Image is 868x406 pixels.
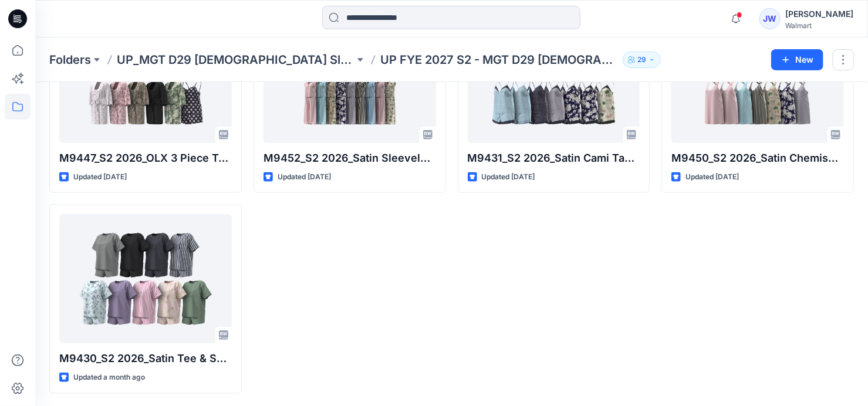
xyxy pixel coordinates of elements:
[59,214,232,343] a: M9430_S2 2026_Satin Tee & Short Set _Midpoint
[771,49,823,70] button: New
[685,171,739,183] p: Updated [DATE]
[785,7,853,21] div: [PERSON_NAME]
[49,52,91,68] a: Folders
[73,171,127,183] p: Updated [DATE]
[59,150,232,166] p: M9447_S2 2026_OLX 3 Piece Travel Set_Midpoint
[637,53,646,66] p: 29
[482,171,535,183] p: Updated [DATE]
[59,350,232,367] p: M9430_S2 2026_Satin Tee & Short Set _Midpoint
[73,371,145,384] p: Updated a month ago
[623,52,661,68] button: 29
[117,52,354,68] a: UP_MGT D29 [DEMOGRAPHIC_DATA] Sleep
[759,8,781,29] div: JW
[264,150,436,166] p: M9452_S2 2026_Satin Sleeveless Pajama_Midpoint
[380,52,618,68] p: UP FYE 2027 S2 - MGT D29 [DEMOGRAPHIC_DATA] Sleepwear
[468,150,640,166] p: M9431_S2 2026_Satin Cami Tap_Midpont
[785,21,853,30] div: Walmart
[278,171,331,183] p: Updated [DATE]
[671,150,844,166] p: M9450_S2 2026_Satin Chemise_Midpoint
